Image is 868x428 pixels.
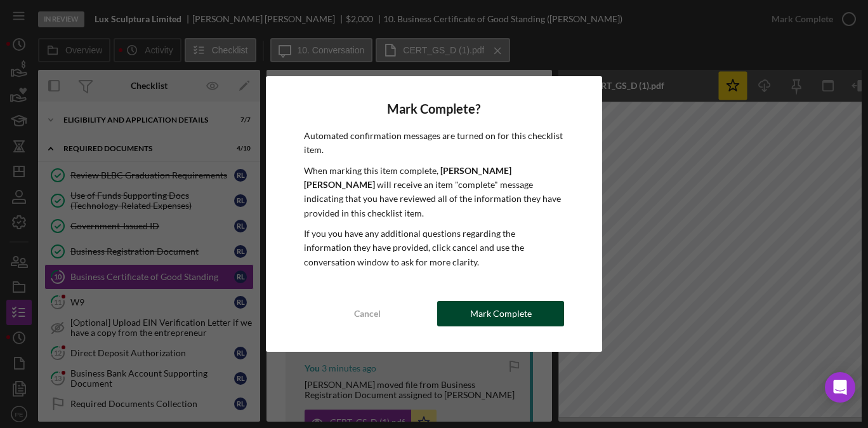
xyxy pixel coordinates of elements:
[354,301,381,326] div: Cancel
[437,301,564,326] button: Mark Complete
[470,301,532,326] div: Mark Complete
[304,227,564,269] p: If you you have any additional questions regarding the information they have provided, click canc...
[304,102,564,116] h4: Mark Complete?
[825,372,855,403] div: Open Intercom Messenger
[304,164,564,221] p: When marking this item complete, will receive an item "complete" message indicating that you have...
[304,129,564,157] p: Automated confirmation messages are turned on for this checklist item.
[304,301,431,326] button: Cancel
[304,165,511,190] b: [PERSON_NAME] [PERSON_NAME]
